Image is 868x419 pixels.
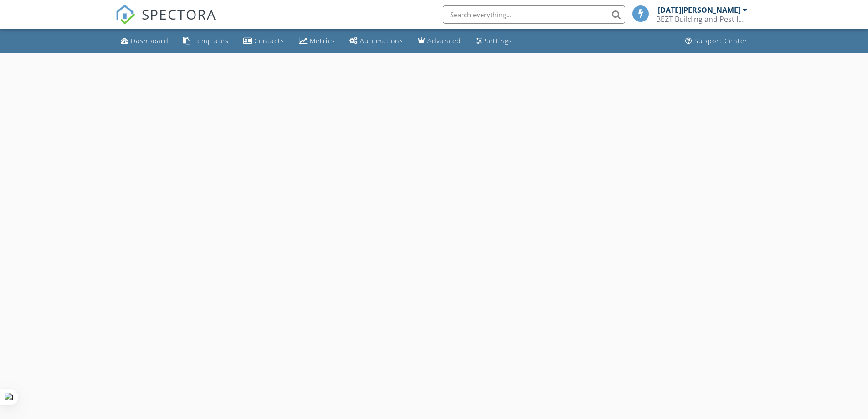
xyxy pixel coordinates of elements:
span: SPECTORA [142,5,216,24]
a: SPECTORA [115,12,216,31]
a: Automations (Basic) [346,33,407,50]
div: Dashboard [131,36,169,45]
div: Advanced [427,36,461,45]
div: Automations [360,36,403,45]
a: Dashboard [117,33,172,50]
a: Settings [472,33,516,50]
div: Metrics [310,36,335,45]
a: Metrics [295,33,339,50]
div: Contacts [254,36,284,45]
a: Contacts [240,33,288,50]
div: [DATE][PERSON_NAME] [658,5,740,15]
input: Search everything... [443,5,625,24]
div: Templates [193,36,229,45]
div: Support Center [694,36,748,45]
a: Support Center [682,33,751,50]
div: BEZT Building and Pest Inspections Victoria [656,15,747,24]
img: The Best Home Inspection Software - Spectora [115,5,135,25]
a: Advanced [414,33,465,50]
a: Templates [180,33,232,50]
div: Settings [485,36,512,45]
